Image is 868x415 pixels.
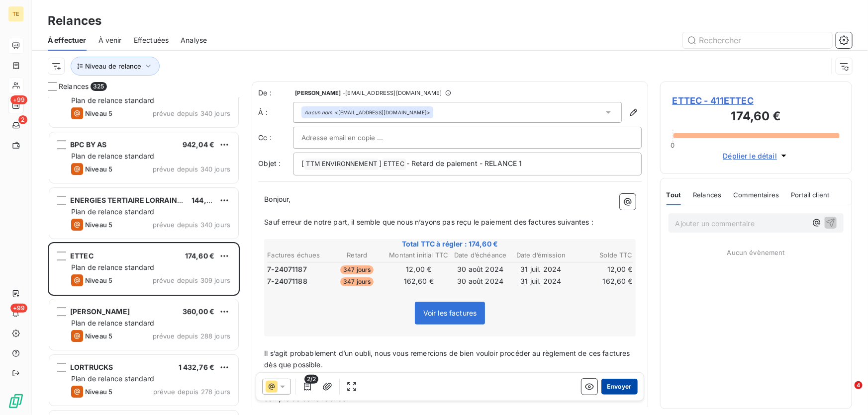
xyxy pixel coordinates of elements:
[406,159,522,167] span: - Retard de paiement - RELANCE 1
[340,277,374,286] span: 347 jours
[304,109,430,116] div: <[EMAIL_ADDRESS][DOMAIN_NAME]>
[791,191,829,199] span: Portail client
[70,140,106,149] span: BPC BY AS
[48,12,101,30] h3: Relances
[451,264,510,275] td: 30 août 2024
[179,363,215,371] span: 1 432,76 €
[834,381,858,405] iframe: Intercom live chat
[70,251,94,260] span: ETTEC
[85,388,112,396] span: Niveau 5
[304,159,379,170] span: TTM ENVIRONNEMENT
[91,82,106,91] span: 325
[8,117,23,133] a: 2
[70,307,130,316] span: [PERSON_NAME]
[134,35,169,45] span: Effectuées
[258,88,293,98] span: De :
[85,62,141,70] span: Niveau de relance
[511,276,571,287] td: 31 juil. 2024
[181,35,207,45] span: Analyse
[673,94,840,107] span: ETTEC - 411ETTEC
[572,264,633,275] td: 12,00 €
[153,109,230,117] span: prévue depuis 340 jours
[267,276,307,286] span: 7-24071188
[734,191,779,199] span: Commentaires
[572,276,633,287] td: 162,60 €
[71,96,155,104] span: Plan de relance standard
[59,82,89,91] span: Relances
[720,150,792,162] button: Déplier le détail
[855,381,863,389] span: 4
[183,307,214,316] span: 360,00 €
[343,90,442,96] span: - [EMAIL_ADDRESS][DOMAIN_NAME]
[85,332,112,340] span: Niveau 5
[693,191,721,199] span: Relances
[388,250,450,260] th: Montant initial TTC
[18,115,27,124] span: 2
[267,264,307,274] span: 7-24071187
[183,140,214,149] span: 942,04 €
[85,165,112,173] span: Niveau 5
[301,159,304,167] span: [
[153,388,230,396] span: prévue depuis 278 jours
[266,239,634,249] span: Total TTC à régler : 174,60 €
[153,332,230,340] span: prévue depuis 288 jours
[683,32,832,48] input: Rechercher
[572,250,633,260] th: Solde TTC
[258,133,293,143] label: Cc :
[388,264,450,275] td: 12,00 €
[48,35,87,45] span: À effectuer
[8,97,23,113] a: +99
[340,265,374,274] span: 347 jours
[382,159,406,170] span: ETTEC
[98,35,122,45] span: À venir
[71,263,155,271] span: Plan de relance standard
[601,379,638,395] button: Envoyer
[671,141,675,149] span: 0
[153,276,230,284] span: prévue depuis 309 jours
[185,251,214,260] span: 174,60 €
[264,349,632,369] span: Il s’agit probablement d’un oubli, nous vous remercions de bien vouloir procéder au règlement de ...
[723,151,777,161] span: Déplier le détail
[379,159,382,167] span: ]
[673,107,840,127] h3: 174,60 €
[85,109,112,117] span: Niveau 5
[71,57,160,76] button: Niveau de relance
[327,250,387,260] th: Retard
[301,130,408,145] input: Adresse email en copie ...
[267,250,326,260] th: Factures échues
[192,196,222,204] span: 144,00 €
[85,221,112,229] span: Niveau 5
[451,250,510,260] th: Date d’échéance
[8,393,24,409] img: Logo LeanPay
[153,221,230,229] span: prévue depuis 340 jours
[727,249,785,256] span: Aucun évènement
[264,195,290,203] span: Bonjour,
[388,276,450,287] td: 162,60 €
[304,375,318,384] span: 2/2
[71,319,155,327] span: Plan de relance standard
[667,191,681,199] span: Tout
[70,196,222,204] span: ENERGIES TERTIAIRE LORRAINE - CEGELEC
[258,107,293,117] label: À :
[153,165,230,173] span: prévue depuis 340 jours
[10,95,27,104] span: +99
[8,6,24,22] div: TE
[304,109,332,116] em: Aucun nom
[70,363,113,371] span: LORTRUCKS
[10,304,27,313] span: +99
[71,207,155,216] span: Plan de relance standard
[511,264,571,275] td: 31 juil. 2024
[85,276,112,284] span: Niveau 5
[295,90,341,96] span: [PERSON_NAME]
[511,250,571,260] th: Date d’émission
[423,309,477,317] span: Voir les factures
[451,276,510,287] td: 30 août 2024
[264,218,593,226] span: Sauf erreur de notre part, il semble que nous n’ayons pas reçu le paiement des factures suivantes :
[258,159,281,167] span: Objet :
[71,152,155,160] span: Plan de relance standard
[71,374,155,383] span: Plan de relance standard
